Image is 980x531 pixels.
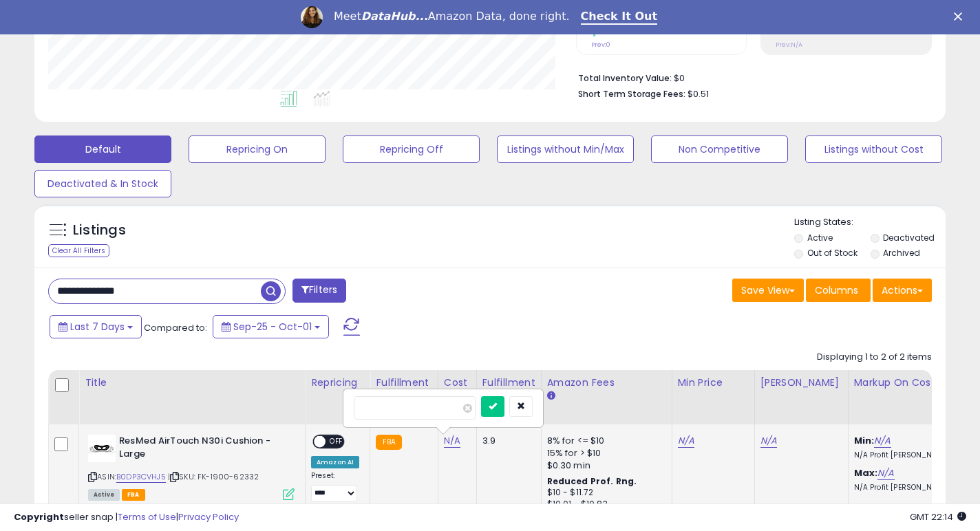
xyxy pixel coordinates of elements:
[189,136,326,163] button: Repricing On
[854,466,878,479] b: Max:
[578,69,922,85] li: $0
[361,10,428,23] i: DataHub...
[806,279,871,302] button: Columns
[233,320,312,334] span: Sep-25 - Oct-01
[88,489,120,501] span: All listings currently available for purchase on Amazon
[776,41,802,49] small: Prev: N/A
[116,471,166,483] a: B0DP3CVHJ5
[88,435,295,499] div: ASIN:
[497,136,634,163] button: Listings without Min/Max
[873,279,932,302] button: Actions
[118,510,176,523] a: Terms of Use
[547,475,637,487] b: Reduced Prof. Rng.
[376,376,432,390] div: Fulfillment
[581,10,658,25] a: Check It Out
[178,510,239,523] a: Privacy Policy
[50,315,142,338] button: Last 7 Days
[343,136,480,163] button: Repricing Off
[444,376,471,390] div: Cost
[376,435,401,450] small: FBA
[144,321,207,334] span: Compared to:
[651,136,788,163] button: Non Competitive
[854,483,968,492] p: N/A Profit [PERSON_NAME]
[954,12,968,21] div: Close
[334,10,570,23] div: Meet Amazon Data, done right.
[547,459,661,472] div: $0.30 min
[578,88,685,100] b: Short Term Storage Fees:
[482,435,531,447] div: 3.9
[877,466,894,480] a: N/A
[213,315,329,338] button: Sep-25 - Oct-01
[794,216,946,229] p: Listing States:
[854,451,968,460] p: N/A Profit [PERSON_NAME]
[817,351,932,364] div: Displaying 1 to 2 of 2 items
[311,376,364,390] div: Repricing
[874,434,891,448] a: N/A
[88,435,116,462] img: 21sXdFPQBVL._SL40_.jpg
[910,510,966,523] span: 2025-10-9 22:14 GMT
[760,376,842,390] div: [PERSON_NAME]
[547,487,661,499] div: $10 - $11.72
[815,283,858,297] span: Columns
[14,510,64,523] strong: Copyright
[854,434,875,447] b: Min:
[326,436,348,448] span: OFF
[805,136,942,163] button: Listings without Cost
[547,447,661,459] div: 15% for > $10
[807,247,857,259] label: Out of Stock
[34,170,171,197] button: Deactivated & In Stock
[482,376,535,404] div: Fulfillment Cost
[848,370,979,424] th: The percentage added to the cost of goods (COGS) that forms the calculator for Min & Max prices.
[73,221,126,240] h5: Listings
[854,376,973,390] div: Markup on Cost
[444,434,460,448] a: N/A
[678,434,694,448] a: N/A
[547,390,555,402] small: Amazon Fees.
[85,376,299,390] div: Title
[311,471,359,502] div: Preset:
[578,72,672,84] b: Total Inventory Value:
[292,279,346,303] button: Filters
[547,376,666,390] div: Amazon Fees
[70,320,125,334] span: Last 7 Days
[14,511,239,524] div: seller snap | |
[807,232,833,243] label: Active
[48,244,109,257] div: Clear All Filters
[591,41,610,49] small: Prev: 0
[883,247,920,259] label: Archived
[168,471,259,482] span: | SKU: FK-1900-62332
[688,87,709,100] span: $0.51
[311,456,359,468] div: Amazon AI
[678,376,749,390] div: Min Price
[547,435,661,447] div: 8% for <= $10
[883,232,935,243] label: Deactivated
[122,489,145,501] span: FBA
[34,136,171,163] button: Default
[732,279,804,302] button: Save View
[119,435,286,464] b: ResMed AirTouch N30i Cushion - Large
[301,6,323,28] img: Profile image for Georgie
[760,434,777,448] a: N/A
[547,499,661,510] div: $10.01 - $10.83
